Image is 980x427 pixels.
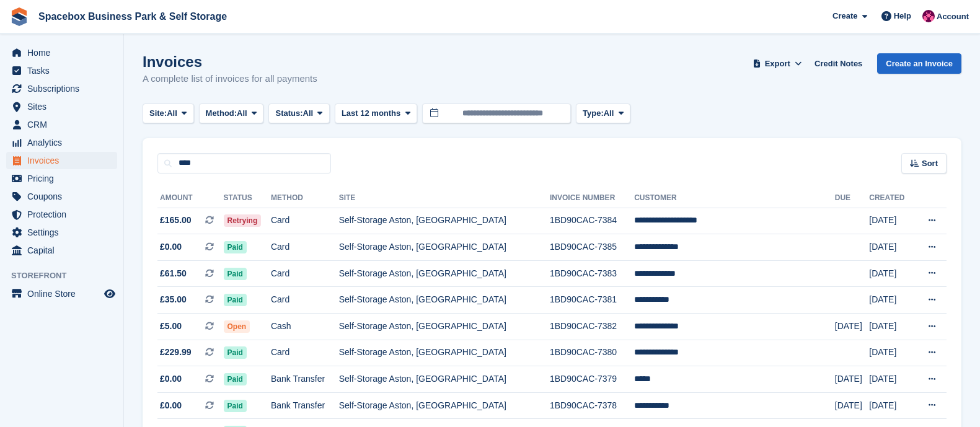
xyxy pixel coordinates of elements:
[160,320,182,333] span: £5.00
[206,107,237,120] span: Method:
[922,157,938,170] span: Sort
[339,234,550,261] td: Self-Storage Aston, [GEOGRAPHIC_DATA]
[224,268,247,280] span: Paid
[224,373,247,385] span: Paid
[835,188,870,208] th: Due
[583,107,604,120] span: Type:
[922,10,935,22] img: Avishka Chauhan
[6,44,117,61] a: menu
[271,234,339,261] td: Card
[869,366,914,393] td: [DATE]
[237,107,247,120] span: All
[160,267,187,280] span: £61.50
[576,103,630,124] button: Type: All
[27,116,102,133] span: CRM
[342,107,400,120] span: Last 12 months
[27,44,102,61] span: Home
[6,242,117,259] a: menu
[6,285,117,302] a: menu
[604,107,614,120] span: All
[224,320,250,333] span: Open
[6,116,117,133] a: menu
[810,53,867,74] a: Credit Notes
[143,103,194,124] button: Site: All
[339,260,550,287] td: Self-Storage Aston, [GEOGRAPHIC_DATA]
[224,346,247,359] span: Paid
[27,285,102,302] span: Online Store
[303,107,314,120] span: All
[869,234,914,261] td: [DATE]
[550,260,634,287] td: 1BD90CAC-7383
[339,392,550,419] td: Self-Storage Aston, [GEOGRAPHIC_DATA]
[27,98,102,115] span: Sites
[10,7,29,26] img: stora-icon-8386f47178a22dfd0bd8f6a31ec36ba5ce8667c1dd55bd0f319d3a0aa187defe.svg
[11,270,123,282] span: Storefront
[143,72,317,86] p: A complete list of invoices for all payments
[271,392,339,419] td: Bank Transfer
[149,107,167,120] span: Site:
[271,208,339,234] td: Card
[27,80,102,97] span: Subscriptions
[224,214,262,227] span: Retrying
[339,314,550,340] td: Self-Storage Aston, [GEOGRAPHIC_DATA]
[832,10,857,22] span: Create
[335,103,417,124] button: Last 12 months
[27,134,102,151] span: Analytics
[869,260,914,287] td: [DATE]
[6,98,117,115] a: menu
[27,224,102,241] span: Settings
[271,314,339,340] td: Cash
[550,287,634,314] td: 1BD90CAC-7381
[835,366,870,393] td: [DATE]
[160,346,192,359] span: £229.99
[550,314,634,340] td: 1BD90CAC-7382
[339,340,550,366] td: Self-Storage Aston, [GEOGRAPHIC_DATA]
[6,134,117,151] a: menu
[27,62,102,79] span: Tasks
[271,366,339,393] td: Bank Transfer
[6,62,117,79] a: menu
[869,392,914,419] td: [DATE]
[6,188,117,205] a: menu
[160,372,182,385] span: £0.00
[27,206,102,223] span: Protection
[271,260,339,287] td: Card
[550,188,634,208] th: Invoice Number
[160,240,182,253] span: £0.00
[6,206,117,223] a: menu
[271,287,339,314] td: Card
[160,293,187,306] span: £35.00
[27,188,102,205] span: Coupons
[160,214,192,227] span: £165.00
[224,188,271,208] th: Status
[765,58,790,70] span: Export
[6,224,117,241] a: menu
[550,208,634,234] td: 1BD90CAC-7384
[877,53,961,74] a: Create an Invoice
[750,53,805,74] button: Export
[894,10,911,22] span: Help
[271,340,339,366] td: Card
[271,188,339,208] th: Method
[167,107,177,120] span: All
[27,170,102,187] span: Pricing
[339,366,550,393] td: Self-Storage Aston, [GEOGRAPHIC_DATA]
[869,208,914,234] td: [DATE]
[835,392,870,419] td: [DATE]
[339,287,550,314] td: Self-Storage Aston, [GEOGRAPHIC_DATA]
[27,152,102,169] span: Invoices
[143,53,317,70] h1: Invoices
[224,400,247,412] span: Paid
[869,188,914,208] th: Created
[275,107,302,120] span: Status:
[634,188,835,208] th: Customer
[199,103,264,124] button: Method: All
[869,340,914,366] td: [DATE]
[550,340,634,366] td: 1BD90CAC-7380
[224,241,247,253] span: Paid
[835,314,870,340] td: [DATE]
[339,208,550,234] td: Self-Storage Aston, [GEOGRAPHIC_DATA]
[339,188,550,208] th: Site
[869,287,914,314] td: [DATE]
[550,366,634,393] td: 1BD90CAC-7379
